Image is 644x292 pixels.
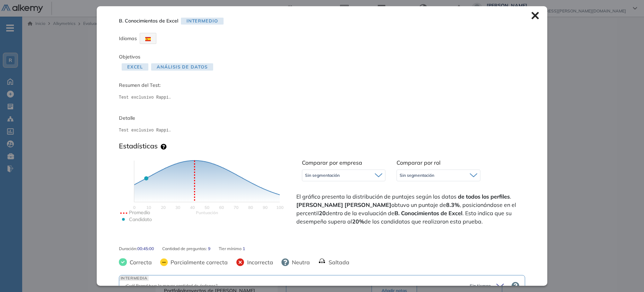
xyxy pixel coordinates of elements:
text: 20 [161,205,166,210]
strong: [PERSON_NAME] [296,201,343,208]
span: Incorrecta [244,258,273,266]
span: Resumen del Test: [119,82,525,89]
pre: Test exclusivo Rappi. [119,94,525,101]
strong: 8.3% [446,201,460,208]
span: Sin segmentación [400,173,434,178]
strong: B. Conocimientos de Excel [394,210,462,217]
text: 50 [204,205,209,210]
text: Candidato [129,216,152,222]
text: 100 [276,205,283,210]
pre: Test exclusivo Rappi. [119,127,525,134]
text: 70 [234,205,238,210]
strong: 20 [319,210,326,217]
span: Duración : [119,246,137,252]
text: 80 [248,205,253,210]
span: Sin tiempo [470,283,491,289]
span: Objetivos [119,54,140,60]
span: Saltada [326,258,349,266]
span: Neutra [289,258,310,266]
span: Idiomas [119,35,137,42]
text: 90 [263,205,268,210]
span: Comparar por empresa [302,159,362,166]
span: Detalle [119,115,525,122]
text: 0 [133,205,135,210]
text: Scores [196,210,218,215]
text: 30 [175,205,180,210]
span: Parcialmente correcta [168,258,228,266]
text: 10 [146,205,151,210]
span: B. Conocimientos de Excel [119,17,178,25]
span: El gráfico presenta la distribución de puntajes según los datos . obtuvo un puntaje de , posicion... [296,192,524,226]
span: INTERMEDIA [119,275,149,281]
span: Análisis de datos [151,63,213,71]
text: 60 [219,205,224,210]
strong: de todos los perfiles [458,193,510,200]
h3: Estadísticas [119,142,158,150]
span: Sin segmentación [305,173,340,178]
strong: 20% [352,218,364,225]
strong: [PERSON_NAME] [345,201,391,208]
span: ¿Cuál Brand tuvo la mayor cantidad de órdenes? [125,283,217,288]
span: Comparar por rol [397,159,441,166]
span: Excel [122,63,149,71]
text: 40 [190,205,195,210]
text: Promedio [129,209,150,216]
img: ESP [145,37,151,41]
span: Correcta [127,258,152,266]
span: Intermedio [181,18,224,25]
